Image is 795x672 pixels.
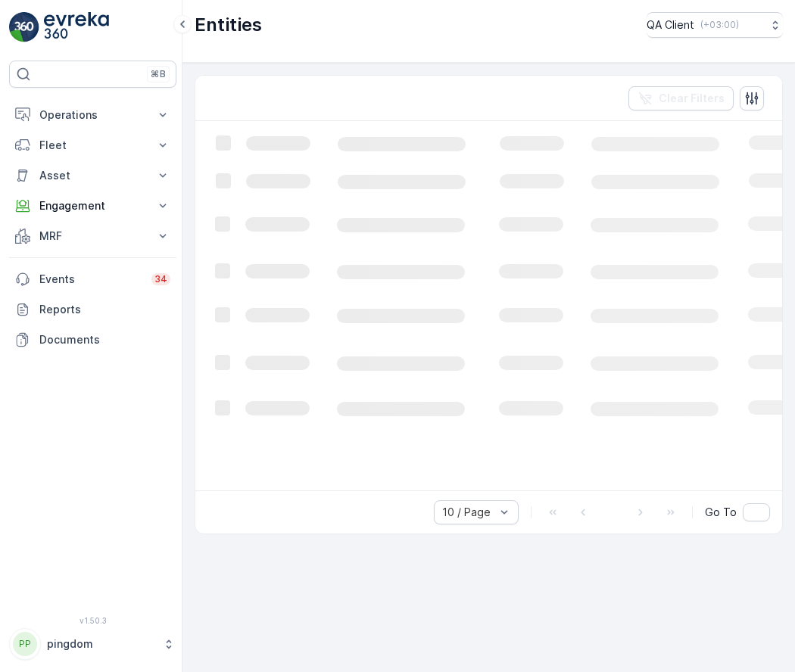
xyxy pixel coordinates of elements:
p: 34 [154,273,167,285]
p: Engagement [39,198,146,213]
button: QA Client(+03:00) [647,12,783,38]
div: PP [13,632,37,656]
button: Clear Filters [628,86,734,110]
button: Fleet [9,130,176,160]
button: Engagement [9,191,176,221]
p: ⌘B [151,68,166,80]
p: Reports [39,302,170,317]
a: Reports [9,294,176,325]
a: Events34 [9,264,176,294]
button: Operations [9,100,176,130]
p: Clear Filters [659,91,725,106]
p: Entities [195,13,262,37]
img: logo [9,12,39,42]
p: ( +03:00 ) [700,19,739,31]
p: pingdom [47,636,155,652]
img: logo_light-DOdMpM7g.png [44,12,109,42]
p: Asset [39,168,146,183]
p: Fleet [39,138,146,153]
p: Documents [39,332,170,347]
button: MRF [9,221,176,251]
p: Operations [39,107,146,123]
button: Asset [9,160,176,191]
p: Events [39,272,142,287]
span: v 1.50.3 [9,616,176,625]
p: MRF [39,229,146,244]
span: Go To [705,505,737,520]
a: Documents [9,325,176,355]
button: PPpingdom [9,628,176,660]
p: QA Client [647,17,694,33]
